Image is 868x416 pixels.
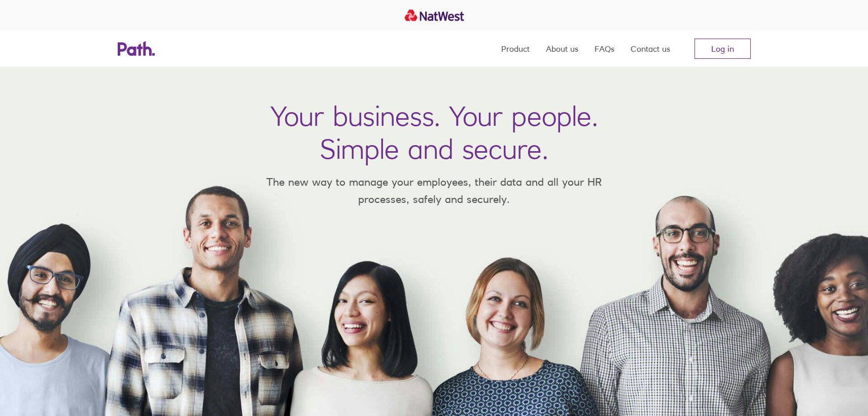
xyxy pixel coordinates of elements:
[501,30,530,67] a: Product
[595,30,614,67] a: FAQs
[546,30,578,67] a: About us
[252,174,617,207] p: The new way to manage your employees, their data and all your HR processes, safely and securely.
[270,99,598,165] h1: Your business. Your people. Simple and secure.
[695,39,751,59] a: Log in
[631,30,670,67] a: Contact us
